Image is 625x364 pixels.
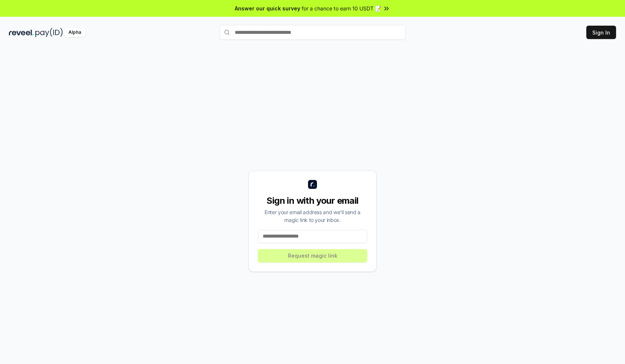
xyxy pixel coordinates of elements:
[586,26,616,39] button: Sign In
[35,28,63,37] img: pay_id
[9,28,34,37] img: reveel_dark
[64,28,85,37] div: Alpha
[235,4,300,12] span: Answer our quick survey
[302,4,381,12] span: for a chance to earn 10 USDT 📝
[258,195,367,207] div: Sign in with your email
[308,180,317,189] img: logo_small
[258,208,367,224] div: Enter your email address and we’ll send a magic link to your inbox.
